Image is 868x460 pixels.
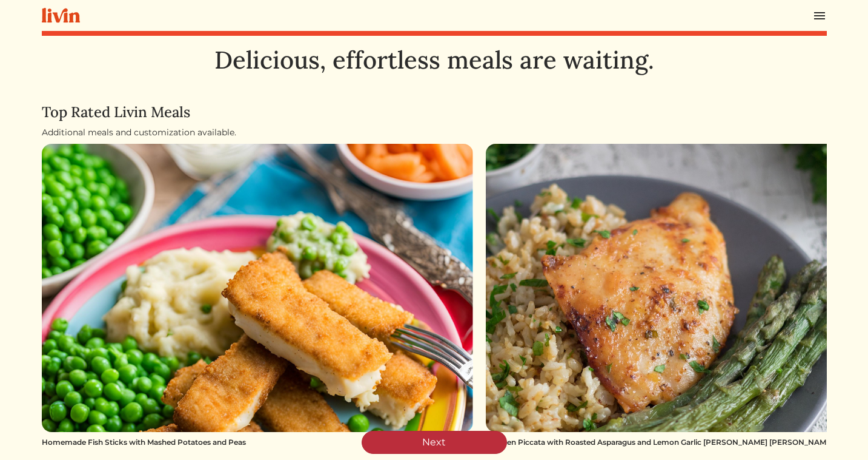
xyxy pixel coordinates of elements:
h4: Top Rated Livin Meals [42,104,827,121]
div: Additional meals and customization available. [42,126,827,139]
img: Homemade Fish Sticks with Mashed Potatoes and Peas [42,144,474,432]
h1: Delicious, effortless meals are waiting. [42,46,827,75]
a: Next [362,431,507,454]
img: menu_hamburger-cb6d353cf0ecd9f46ceae1c99ecbeb4a00e71ca567a856bd81f57e9d8c17bb26.svg [812,8,827,23]
img: livin-logo-a0d97d1a881af30f6274990eb6222085a2533c92bbd1e4f22c21b4f0d0e3210c.svg [42,8,80,23]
